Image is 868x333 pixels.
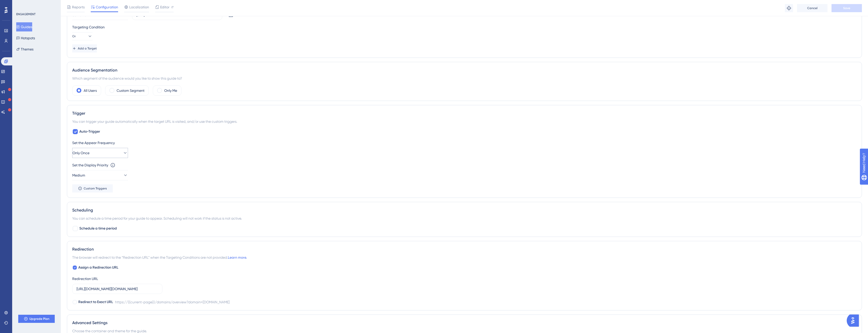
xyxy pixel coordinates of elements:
[16,22,32,31] button: Guides
[115,299,230,305] div: https://{{current-page}}/domains/overview?domain=[DOMAIN_NAME]
[78,299,113,305] span: Redirect to Exact URL
[29,317,49,321] span: Upgrade Plan
[72,320,857,326] div: Advanced Settings
[78,265,118,271] span: Assign a Redirection URL
[72,140,857,146] div: Set the Appear Frequency
[79,225,117,232] span: Schedule a time period
[16,45,33,54] button: Themes
[18,315,55,323] button: Upgrade Plan
[77,286,158,292] input: https://www.example.com/
[72,162,108,168] div: Set the Display Priority
[72,67,857,73] div: Audience Segmentation
[117,87,144,94] label: Custom Segment
[843,6,850,10] span: Save
[84,87,97,94] label: All Users
[164,87,177,94] label: Only Me
[797,4,827,12] button: Cancel
[72,150,89,156] span: Only Once
[72,4,85,10] span: Reports
[228,255,247,259] a: Learn more.
[832,4,862,12] button: Save
[79,129,100,135] span: Auto-Trigger
[96,4,118,10] span: Configuration
[72,215,857,221] div: You can schedule a time period for your guide to appear. Scheduling will not work if the status i...
[72,148,128,158] button: Only Once
[72,34,76,38] span: Or
[84,186,107,190] span: Custom Triggers
[16,33,35,43] button: Hotspots
[78,46,97,50] span: Add a Target
[72,75,857,81] div: Which segment of the audience would you like to show this guide to?
[72,44,97,52] button: Add a Target
[129,4,149,10] span: Localization
[807,6,818,10] span: Cancel
[160,4,170,10] span: Editor
[72,24,857,30] div: Targeting Condition
[72,170,128,180] button: Medium
[72,110,857,116] div: Trigger
[72,246,857,252] div: Redirection
[16,12,35,16] div: ENGAGEMENT
[72,32,93,40] button: Or
[72,118,857,125] div: You can trigger your guide automatically when the target URL is visited, and/or use the custom tr...
[847,313,862,328] iframe: UserGuiding AI Assistant Launcher
[72,184,113,192] button: Custom Triggers
[12,1,32,7] span: Need Help?
[72,276,98,282] div: Redirection URL
[72,207,857,213] div: Scheduling
[72,172,85,178] span: Medium
[72,254,247,260] span: The browser will redirect to the “Redirection URL” when the Targeting Conditions are not provided.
